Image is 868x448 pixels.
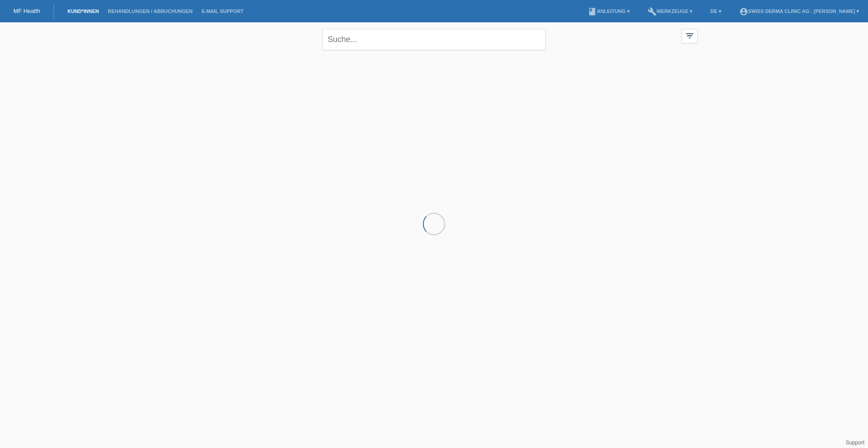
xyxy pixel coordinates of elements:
a: bookAnleitung ▾ [583,8,634,14]
a: DE ▾ [706,8,725,14]
i: book [588,7,597,16]
i: build [648,7,657,16]
a: Kund*innen [63,8,103,14]
a: buildWerkzeuge ▾ [643,8,697,14]
a: MF Health [13,8,40,14]
i: filter_list [685,31,695,41]
a: E-Mail Support [197,8,248,14]
a: Support [846,440,864,446]
a: Behandlungen / Abbuchungen [103,8,197,14]
input: Suche... [322,29,546,50]
i: account_circle [739,7,748,16]
a: account_circleSwiss Derma Clinic AG - [PERSON_NAME] ▾ [735,8,864,14]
